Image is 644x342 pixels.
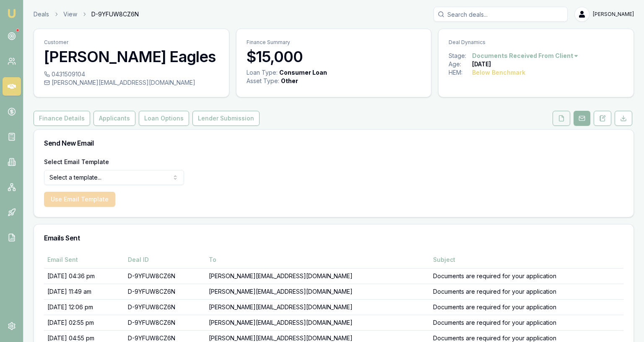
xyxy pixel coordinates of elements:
[125,284,205,299] td: D-9YFUW8CZ6N
[430,268,623,284] td: Documents are required for your application
[139,111,189,126] button: Loan Options
[34,10,49,18] a: Deals
[247,68,278,77] div: Loan Type:
[125,268,205,284] td: D-9YFUW8CZ6N
[44,70,219,78] div: 0431509104
[44,140,623,146] h3: Send New Email
[247,39,421,46] p: Finance Summary
[128,256,202,264] div: Deal ID
[205,299,430,315] td: [PERSON_NAME][EMAIL_ADDRESS][DOMAIN_NAME]
[44,315,125,330] td: [DATE] 02:55 pm
[209,256,426,264] div: To
[7,8,17,18] img: emu-icon-u.png
[281,77,298,85] div: Other
[44,39,219,46] p: Customer
[44,158,109,165] label: Select Email Template
[449,39,623,46] p: Deal Dynamics
[191,111,261,126] a: Lender Submission
[433,256,620,264] div: Subject
[205,284,430,299] td: [PERSON_NAME][EMAIL_ADDRESS][DOMAIN_NAME]
[34,10,139,18] nav: breadcrumb
[449,52,472,60] div: Stage:
[47,256,121,264] div: Email Sent
[449,68,472,77] div: HEM:
[91,10,139,18] span: D-9YFUW8CZ6N
[430,284,623,299] td: Documents are required for your application
[279,68,327,77] div: Consumer Loan
[434,7,568,22] input: Search deals
[44,268,125,284] td: [DATE] 04:36 pm
[34,111,92,126] a: Finance Details
[44,235,623,241] h3: Emails Sent
[92,111,137,126] a: Applicants
[63,10,77,18] a: View
[247,48,421,65] h3: $15,000
[205,315,430,330] td: [PERSON_NAME][EMAIL_ADDRESS][DOMAIN_NAME]
[125,315,205,330] td: D-9YFUW8CZ6N
[192,111,260,126] button: Lender Submission
[34,111,90,126] button: Finance Details
[472,60,491,68] div: [DATE]
[472,52,579,60] button: Documents Received From Client
[449,60,472,68] div: Age:
[137,111,191,126] a: Loan Options
[44,284,125,299] td: [DATE] 11:49 am
[472,68,525,77] div: Below Benchmark
[44,299,125,315] td: [DATE] 12:06 pm
[430,299,623,315] td: Documents are required for your application
[593,11,634,18] span: [PERSON_NAME]
[44,78,219,87] div: [PERSON_NAME][EMAIL_ADDRESS][DOMAIN_NAME]
[125,299,205,315] td: D-9YFUW8CZ6N
[205,268,430,284] td: [PERSON_NAME][EMAIL_ADDRESS][DOMAIN_NAME]
[247,77,279,85] div: Asset Type :
[93,111,135,126] button: Applicants
[430,315,623,330] td: Documents are required for your application
[44,48,219,65] h3: [PERSON_NAME] Eagles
